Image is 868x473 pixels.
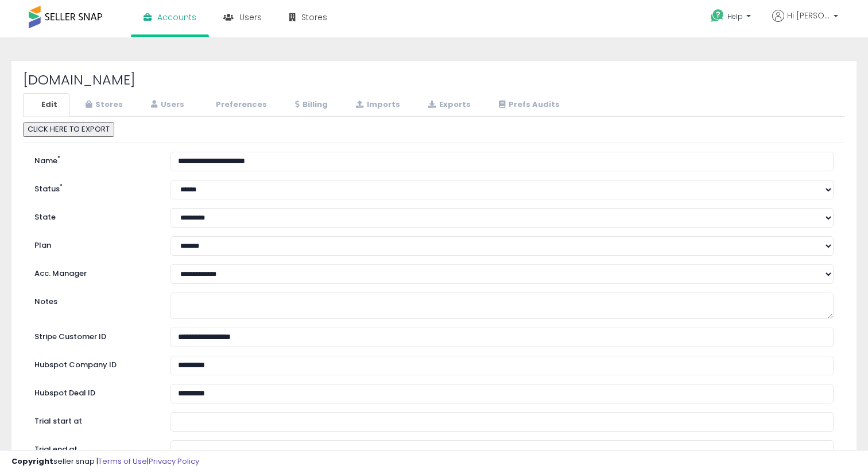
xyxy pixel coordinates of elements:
a: Imports [341,93,412,117]
span: Users [239,11,262,23]
label: Name [26,152,162,167]
label: Notes [26,293,162,307]
label: Trial end at [26,440,162,455]
span: Help [727,11,743,21]
label: Status [26,180,162,195]
a: Hi [PERSON_NAME] [772,10,838,36]
a: Terms of Use [98,456,147,467]
label: Acc. Manager [26,264,162,279]
label: State [26,208,162,223]
a: Users [136,93,196,117]
label: Trial start at [26,412,162,427]
button: CLICK HERE TO EXPORT [23,122,114,137]
div: seller snap | | [11,456,199,467]
a: Prefs Audits [484,93,572,117]
label: Hubspot Deal ID [26,384,162,399]
label: Plan [26,236,162,251]
label: Stripe Customer ID [26,328,162,343]
h2: [DOMAIN_NAME] [23,72,845,87]
strong: Copyright [11,456,53,467]
a: Edit [23,93,69,117]
a: Stores [71,93,135,117]
a: Preferences [197,93,279,117]
a: Billing [280,93,340,117]
label: Hubspot Company ID [26,356,162,371]
span: Stores [301,11,327,23]
span: Accounts [157,11,196,23]
a: Exports [413,93,483,117]
a: Privacy Policy [149,456,199,467]
i: Get Help [710,9,724,23]
span: Hi [PERSON_NAME] [787,10,830,21]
